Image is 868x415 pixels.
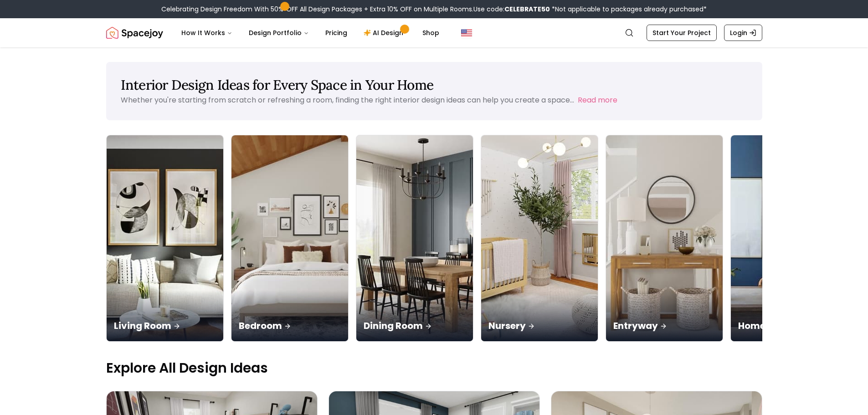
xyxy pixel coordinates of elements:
[613,319,715,332] p: Entryway
[241,24,316,42] button: Design Portfolio
[231,135,348,341] img: Bedroom
[724,25,762,41] a: Login
[121,95,574,105] p: Whether you're starting from scratch or refreshing a room, finding the right interior design idea...
[121,77,748,93] h1: Interior Design Ideas for Every Space in Your Home
[106,24,163,42] img: Spacejoy Logo
[174,24,447,42] nav: Main
[174,24,240,42] button: How It Works
[578,95,617,106] button: Read more
[461,27,472,38] img: United States
[473,5,550,14] span: Use code:
[550,5,707,14] span: *Not applicable to packages already purchased*
[107,135,223,341] img: Living Room
[504,5,550,14] b: CELEBRATE50
[231,135,349,342] a: BedroomBedroom
[356,135,473,341] img: Dining Room
[606,135,723,342] a: EntrywayEntryway
[106,18,762,47] nav: Global
[106,360,762,376] p: Explore All Design Ideas
[239,319,341,332] p: Bedroom
[356,24,413,42] a: AI Design
[415,24,447,42] a: Shop
[318,24,354,42] a: Pricing
[481,135,598,342] a: NurseryNursery
[481,135,598,341] img: Nursery
[106,135,224,342] a: Living RoomLiving Room
[606,135,723,341] img: Entryway
[730,135,848,342] a: Home OfficeHome Office
[647,25,717,41] a: Start Your Project
[488,319,591,332] p: Nursery
[738,319,840,332] p: Home Office
[114,319,216,332] p: Living Room
[356,135,473,342] a: Dining RoomDining Room
[161,5,707,14] div: Celebrating Design Freedom With 50% OFF All Design Packages + Extra 10% OFF on Multiple Rooms.
[106,24,163,42] a: Spacejoy
[731,135,847,341] img: Home Office
[364,319,466,332] p: Dining Room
